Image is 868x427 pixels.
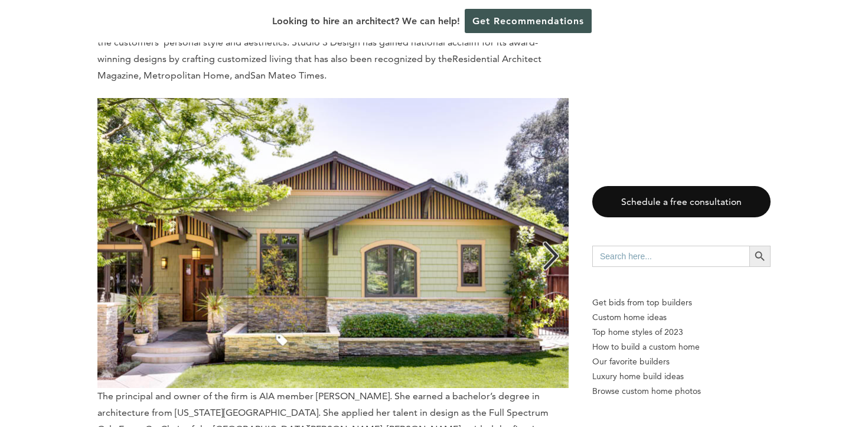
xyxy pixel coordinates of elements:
a: Our favorite builders [592,354,771,369]
a: Custom home ideas [592,310,771,325]
a: Browse custom home photos [592,384,771,399]
a: Get Recommendations [465,9,592,33]
span: , and [230,70,250,81]
span: San Mateo Times [250,70,324,81]
a: Top home styles of 2023 [592,325,771,340]
svg: Search [753,250,766,263]
a: Schedule a free consultation [592,186,771,217]
a: How to build a custom home [592,340,771,354]
p: Get bids from top builders [592,295,771,310]
iframe: Drift Widget Chat Controller [641,342,854,413]
a: Luxury home build ideas [592,369,771,384]
span: . [324,70,327,81]
input: Search here... [592,246,749,267]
